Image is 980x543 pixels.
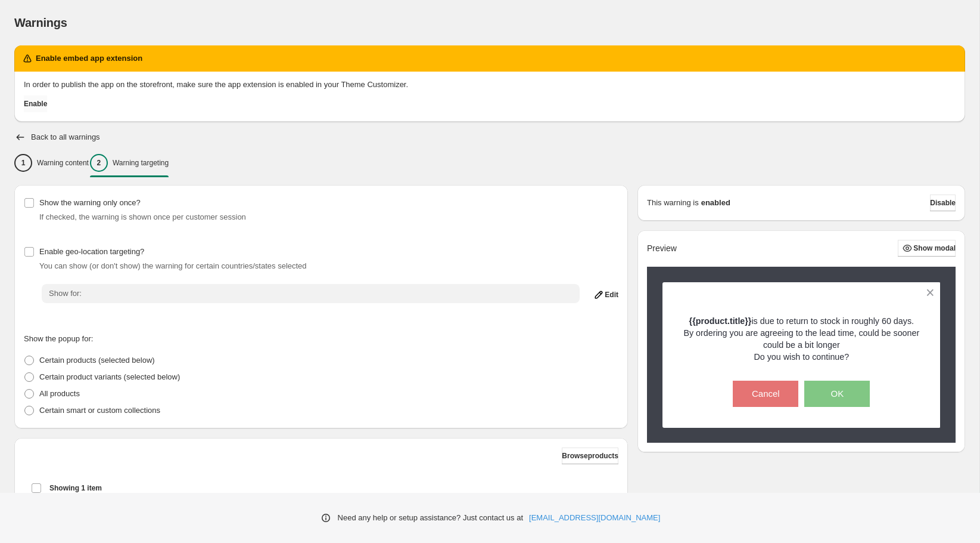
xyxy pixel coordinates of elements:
[49,289,82,298] span: Show for:
[39,388,80,400] p: All products
[90,150,169,175] button: 2Warning targeting
[24,79,956,91] p: In order to publish the app on the storefront, make sure the app extension is enabled in your The...
[14,16,67,29] span: Warnings
[683,315,920,351] p: is due to return to stock in roughly 60 days. By ordering you are agreeing to the lead time, coul...
[804,381,870,407] button: OK
[113,158,169,168] p: Warning targeting
[37,158,89,168] p: Warning content
[49,483,102,493] span: Showing 1 item
[39,356,155,365] span: Certain products (selected below)
[24,95,47,112] button: Enable
[39,405,160,416] p: Certain smart or custom collections
[733,381,798,407] button: Cancel
[24,99,47,109] span: Enable
[898,240,956,257] button: Show modal
[701,197,730,209] strong: enabled
[39,198,141,207] span: Show the warning only once?
[683,351,920,363] p: Do you wish to continue?
[689,316,752,326] strong: {{product.title}}
[14,150,89,175] button: 1Warning content
[647,197,699,209] p: This warning is
[36,53,142,64] h2: Enable embed app extension
[31,132,100,142] h2: Back to all warnings
[39,261,307,270] span: You can show (or don't show) the warning for certain countries/states selected
[39,247,144,256] span: Enable geo-location targeting?
[14,154,32,172] div: 1
[529,512,660,524] a: [EMAIL_ADDRESS][DOMAIN_NAME]
[39,372,180,381] span: Certain product variants (selected below)
[39,212,246,221] span: If checked, the warning is shown once per customer session
[647,243,677,254] h2: Preview
[90,154,108,172] div: 2
[562,448,618,464] button: Browseproducts
[930,195,956,211] button: Disable
[930,198,956,208] span: Disable
[913,243,956,253] span: Show modal
[562,451,618,461] span: Browse products
[24,334,93,343] span: Show the popup for:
